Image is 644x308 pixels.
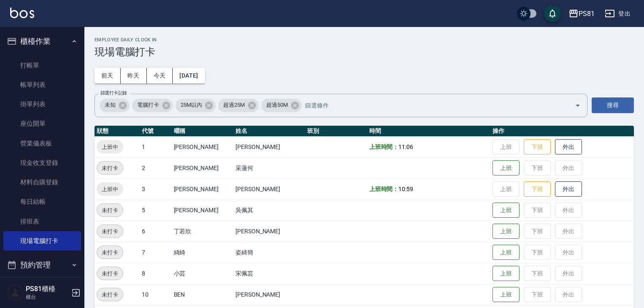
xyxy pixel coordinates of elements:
span: 未打卡 [97,164,123,173]
td: [PERSON_NAME] [172,200,233,221]
button: 下班 [524,139,551,155]
a: 座位開單 [3,114,81,133]
span: 上班中 [97,185,123,194]
span: 超過50M [261,101,293,109]
div: PS81 [579,8,595,19]
label: 篩選打卡記錄 [100,90,127,96]
span: 未打卡 [97,290,123,299]
button: 預約管理 [3,254,81,276]
td: [PERSON_NAME] [172,178,233,200]
button: 外出 [555,181,582,197]
div: 25M以內 [176,99,216,112]
button: 外出 [555,139,582,155]
a: 掛單列表 [3,95,81,114]
a: 營業儀表板 [3,134,81,153]
td: 宋佩芸 [233,263,305,284]
td: 姿綺簡 [233,242,305,263]
span: 未打卡 [97,269,123,278]
a: 現場電腦打卡 [3,231,81,251]
td: [PERSON_NAME] [172,136,233,157]
button: PS81 [565,5,598,22]
div: 電腦打卡 [132,99,173,112]
button: 登出 [601,6,634,22]
button: 櫃檯作業 [3,30,81,52]
h2: Employee Daily Clock In [95,37,634,43]
th: 暱稱 [172,126,233,137]
td: 吳佩其 [233,200,305,221]
span: 10:59 [398,186,413,192]
th: 狀態 [95,126,140,137]
td: 8 [140,263,172,284]
button: 上班 [492,287,520,303]
span: 未知 [100,101,121,109]
td: 采蓮何 [233,157,305,178]
h5: PS81櫃檯 [26,285,69,293]
th: 班別 [305,126,367,137]
button: 昨天 [121,68,147,84]
span: 上班中 [97,143,123,151]
button: 上班 [492,203,520,218]
div: 未知 [100,99,130,112]
th: 姓名 [233,126,305,137]
span: 未打卡 [97,227,123,236]
span: 11:06 [398,143,413,150]
td: [PERSON_NAME] [233,221,305,242]
td: 1 [140,136,172,157]
b: 上班時間： [369,186,399,192]
button: 報表及分析 [3,276,81,298]
span: 未打卡 [97,248,123,257]
td: 3 [140,178,172,200]
span: 超過25M [218,101,250,109]
a: 打帳單 [3,56,81,75]
td: [PERSON_NAME] [233,284,305,305]
a: 材料自購登錄 [3,173,81,192]
td: [PERSON_NAME] [233,178,305,200]
th: 時間 [367,126,491,137]
img: Person [7,284,24,301]
button: 上班 [492,160,520,176]
button: 下班 [524,181,551,197]
td: BEN [172,284,233,305]
button: save [544,5,561,22]
span: 電腦打卡 [132,101,164,109]
a: 排班表 [3,212,81,231]
button: 前天 [95,68,121,84]
img: Logo [10,8,34,18]
button: 上班 [492,266,520,281]
button: Open [571,99,584,112]
div: 超過50M [261,99,302,112]
button: 搜尋 [592,97,634,113]
td: 綺綺 [172,242,233,263]
td: [PERSON_NAME] [172,157,233,178]
td: 10 [140,284,172,305]
a: 每日結帳 [3,192,81,211]
th: 代號 [140,126,172,137]
td: 丁若欣 [172,221,233,242]
button: 上班 [492,224,520,239]
div: 超過25M [218,99,259,112]
td: 2 [140,157,172,178]
td: 小芸 [172,263,233,284]
td: 5 [140,200,172,221]
a: 現金收支登錄 [3,153,81,173]
input: 篩選條件 [303,98,560,113]
td: [PERSON_NAME] [233,136,305,157]
td: 7 [140,242,172,263]
button: 今天 [147,68,173,84]
td: 6 [140,221,172,242]
span: 25M以內 [176,101,207,109]
h3: 現場電腦打卡 [95,46,634,58]
th: 操作 [490,126,634,137]
button: [DATE] [173,68,205,84]
button: 上班 [492,245,520,260]
b: 上班時間： [369,143,399,150]
span: 未打卡 [97,206,123,215]
p: 櫃台 [26,293,69,301]
a: 帳單列表 [3,75,81,95]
